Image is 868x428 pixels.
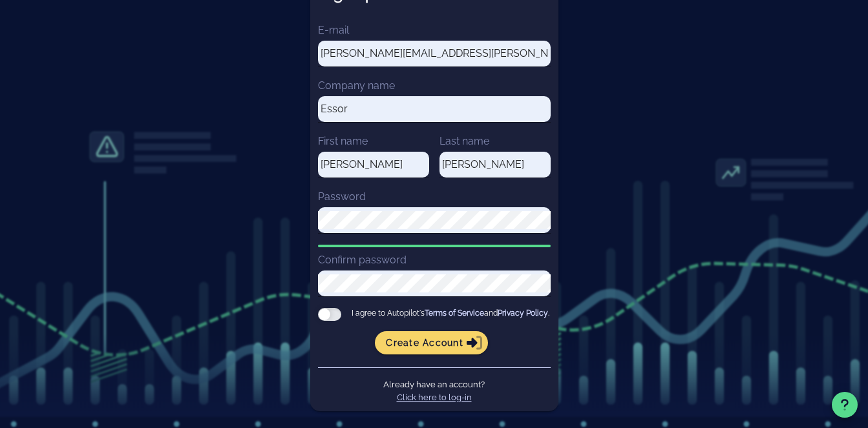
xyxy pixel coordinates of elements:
a: Terms of Service [425,309,484,318]
label: E-mail [318,24,349,36]
label: Company name [318,79,395,92]
div: Already have an account? [318,367,551,403]
label: Password [318,190,366,203]
label: Confirm password [318,254,407,266]
label: Last name [439,135,489,147]
label: First name [318,135,368,147]
span: Create account [385,337,478,349]
span: I agree to Autopilot's and . [352,308,549,321]
a: Click here to log-in [397,392,472,402]
button: Create account [375,331,488,354]
a: Privacy Policy [498,309,548,318]
button: Support [832,392,858,418]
